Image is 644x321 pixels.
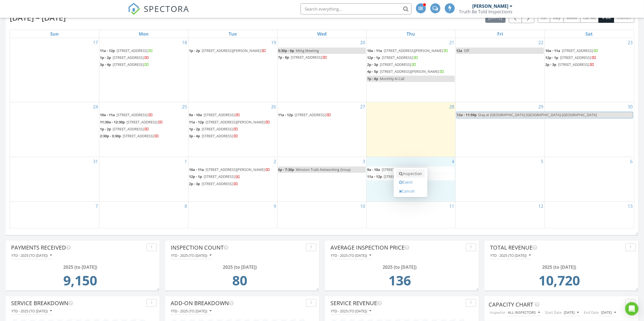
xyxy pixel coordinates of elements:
div: YTD - 2025 (to [DATE]) [490,253,531,257]
td: Go to September 5, 2025 [456,157,545,202]
button: YTD - 2025 (to [DATE]) [330,307,372,315]
td: Go to August 19, 2025 [188,38,277,102]
div: Payments Received [11,243,144,252]
button: YTD - 2025 (to [DATE]) [171,307,212,315]
span: 11a - 12p [189,120,204,125]
span: 11a - 12p [367,174,382,179]
a: Thursday [406,30,416,38]
a: 2p - 3p [STREET_ADDRESS] [545,61,633,68]
a: Cancel [396,187,425,196]
a: Go to September 5, 2025 [540,157,544,166]
a: Friday [496,30,504,38]
a: Go to September 7, 2025 [94,202,99,211]
td: Go to August 24, 2025 [10,102,99,157]
div: Inspection Count [171,243,304,252]
label: Start Date [544,309,563,316]
span: [STREET_ADDRESS] [560,55,591,60]
span: 4p - 5p [367,69,378,74]
a: 2p - 3p [STREET_ADDRESS] [367,61,455,68]
span: Mktg Meeting [296,48,319,53]
a: 11:30a - 12:30p [STREET_ADDRESS] [100,120,163,125]
span: SPECTORA [144,3,190,14]
a: 1p - 2p [STREET_ADDRESS] [100,54,188,61]
span: [STREET_ADDRESS] [382,167,413,172]
a: Go to August 21, 2025 [448,38,455,47]
a: 10a - 11a [STREET_ADDRESS][PERSON_NAME] [367,48,448,53]
a: Wednesday [316,30,328,38]
span: 7p - 8p [278,55,289,60]
div: YTD - 2025 (to [DATE]) [171,309,211,313]
a: Go to August 22, 2025 [537,38,544,47]
a: 3p - 4p [STREET_ADDRESS] [189,133,238,138]
div: Truth Be Told Inspections [459,9,513,14]
a: Go to September 13, 2025 [627,202,634,211]
a: Go to September 11, 2025 [448,202,455,211]
span: 12a [456,48,462,53]
a: 11a - 12p [STREET_ADDRESS] [100,48,188,54]
span: 11:30a - 12:30p [100,120,125,125]
a: Go to August 18, 2025 [181,38,188,47]
a: Go to August 17, 2025 [92,38,99,47]
div: YTD - 2025 (to [DATE]) [331,309,371,313]
span: 3p - 4p [100,62,111,67]
button: [DATE] [600,309,617,317]
a: 1p - 2p [STREET_ADDRESS] [189,126,238,131]
a: 1p - 2p [STREET_ADDRESS] [100,55,149,60]
span: 9a - 10a [367,167,380,172]
button: YTD - 2025 (to [DATE]) [330,252,372,259]
a: 9a - 10a [STREET_ADDRESS] [189,112,277,118]
label: End Date [583,309,600,316]
span: 6p - 7:30p [278,167,294,172]
td: Go to August 27, 2025 [277,102,366,157]
span: 2:30p - 3:30p [100,133,121,138]
span: 1p - 2p [189,126,200,131]
span: [STREET_ADDRESS] [113,126,144,131]
td: Go to September 1, 2025 [99,157,188,202]
a: Go to August 24, 2025 [92,102,99,111]
a: 11a - 12p [STREET_ADDRESS] [278,112,366,118]
span: [STREET_ADDRESS] [380,62,411,67]
td: Go to September 8, 2025 [99,201,188,228]
div: YTD - 2025 (to [DATE]) [171,253,211,257]
a: 4p - 5p [STREET_ADDRESS][PERSON_NAME] [367,68,455,75]
td: Go to August 26, 2025 [188,102,277,157]
a: Go to September 12, 2025 [537,202,544,211]
div: Service Breakdown [11,299,144,307]
a: 1p - 2p [STREET_ADDRESS] [100,126,188,133]
a: 12p - 1p [STREET_ADDRESS] [367,55,418,60]
td: Go to September 7, 2025 [10,201,99,228]
a: 1p - 2p [STREET_ADDRESS][PERSON_NAME] [189,48,277,54]
a: Monday [138,30,150,38]
span: [STREET_ADDRESS] [291,55,322,60]
a: 10a - 11a [STREET_ADDRESS][PERSON_NAME] [189,167,270,172]
span: 9a - 10a [189,112,202,117]
a: Tuesday [228,30,238,38]
a: 11a - 12p [STREET_ADDRESS][PERSON_NAME] [189,120,270,125]
a: Sunday [49,30,60,38]
a: 10a - 11a [STREET_ADDRESS] [100,112,153,117]
td: Go to August 29, 2025 [456,102,545,157]
a: 3p - 4p [STREET_ADDRESS] [100,61,188,68]
span: Monthly Ai Call [380,76,404,81]
td: Go to September 11, 2025 [367,201,456,228]
a: Go to August 27, 2025 [359,102,366,111]
button: [DATE] [563,309,580,317]
a: Go to September 6, 2025 [629,157,634,166]
span: [STREET_ADDRESS] [113,62,144,67]
a: 11a - 12p [STREET_ADDRESS] [367,173,455,180]
button: YTD - 2025 (to [DATE]) [11,252,52,259]
div: YTD - 2025 (to [DATE]) [11,309,52,313]
div: All Inspectors [508,311,540,315]
a: 7p - 8p [STREET_ADDRESS] [278,55,327,60]
a: Go to August 29, 2025 [537,102,544,111]
a: Go to August 20, 2025 [359,38,366,47]
a: Go to August 19, 2025 [270,38,277,47]
span: [STREET_ADDRESS] [562,48,593,53]
td: 80 [172,270,307,294]
td: 10719.98 [492,270,627,294]
a: 11a - 12p [STREET_ADDRESS] [278,112,331,117]
td: Go to August 25, 2025 [99,102,188,157]
td: Go to September 10, 2025 [277,201,366,228]
td: 9150.0 [13,270,148,294]
a: SPECTORA [128,8,190,19]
